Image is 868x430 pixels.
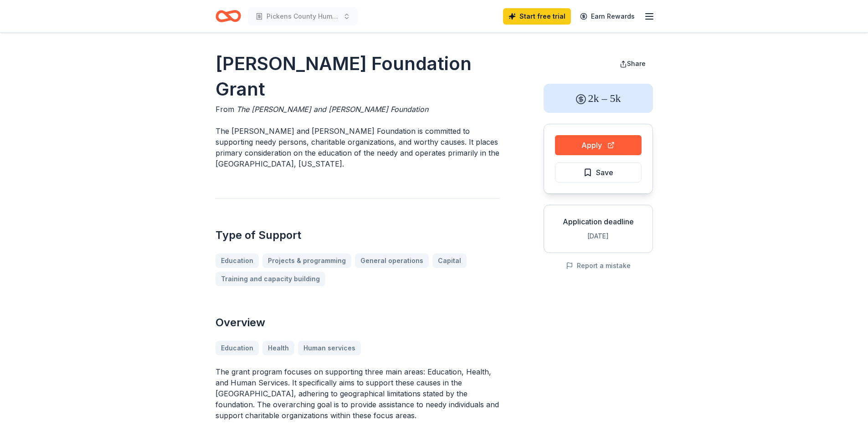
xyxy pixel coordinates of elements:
[216,253,259,268] a: Education
[551,231,645,242] div: [DATE]
[236,105,428,114] span: The [PERSON_NAME] and [PERSON_NAME] Foundation
[555,135,642,155] button: Apply
[612,55,653,73] button: Share
[216,228,500,243] h2: Type of Support
[216,126,500,169] p: The [PERSON_NAME] and [PERSON_NAME] Foundation is committed to supporting needy persons, charitab...
[216,315,500,330] h2: Overview
[503,8,571,25] a: Start free trial
[555,162,642,182] button: Save
[216,51,500,102] h1: [PERSON_NAME] Foundation Grant
[551,216,645,227] div: Application deadline
[248,7,358,25] button: Pickens County Humane Society
[596,167,613,178] span: Save
[575,8,640,25] a: Earn Rewards
[355,253,429,268] a: General operations
[216,104,500,115] div: From
[216,366,500,421] p: The grant program focuses on supporting three main areas: Education, Health, and Human Services. ...
[216,5,241,27] a: Home
[267,11,339,22] span: Pickens County Humane Society
[627,60,646,67] span: Share
[432,253,467,268] a: Capital
[262,253,351,268] a: Projects & programming
[544,84,653,113] div: 2k – 5k
[216,272,325,286] a: Training and capacity building
[566,260,631,271] button: Report a mistake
